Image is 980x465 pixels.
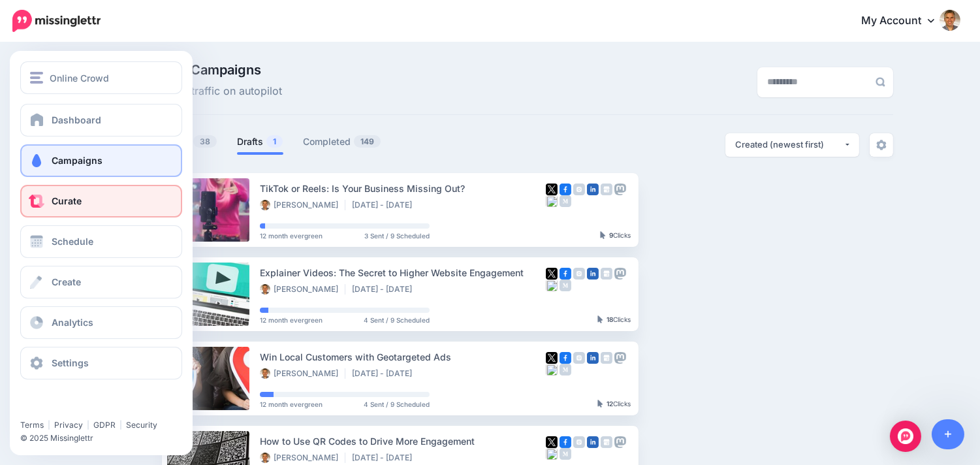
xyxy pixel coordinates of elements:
[546,352,558,364] img: twitter-square.png
[725,133,859,157] button: Created (newest first)
[354,135,381,148] span: 149
[193,135,217,148] span: 38
[546,268,558,280] img: twitter-square.png
[162,83,282,100] span: Drive traffic on autopilot
[614,436,626,448] img: mastodon-grey-square.png
[546,184,558,195] img: twitter-square.png
[587,268,599,280] img: linkedin-square.png
[876,77,885,87] img: search-grey-6.png
[597,400,631,408] div: Clicks
[260,401,323,408] span: 12 month evergreen
[600,232,631,240] div: Clicks
[573,436,585,448] img: instagram-grey-square.png
[20,401,119,414] iframe: Twitter Follow Button
[560,448,571,460] img: medium-grey-square.png
[600,231,606,239] img: pointer-grey-darker.png
[52,236,93,247] span: Schedule
[20,432,190,445] li: © 2025 Missinglettr
[52,195,82,206] span: Curate
[560,268,571,280] img: facebook-square.png
[876,140,887,150] img: settings-grey.png
[48,420,50,430] span: |
[735,138,844,151] div: Created (newest first)
[12,10,101,32] img: Missinglettr
[260,368,345,379] li: [PERSON_NAME]
[303,134,381,150] a: Completed149
[601,352,612,364] img: google_business-grey-square.png
[848,5,960,37] a: My Account
[20,420,44,430] a: Terms
[352,368,419,379] li: [DATE] - [DATE]
[601,184,612,195] img: google_business-grey-square.png
[597,315,603,323] img: pointer-grey-darker.png
[126,420,157,430] a: Security
[260,453,345,463] li: [PERSON_NAME]
[30,72,43,84] img: menu.png
[54,420,83,430] a: Privacy
[587,352,599,364] img: linkedin-square.png
[52,155,103,166] span: Campaigns
[364,401,430,408] span: 4 Sent / 9 Scheduled
[573,184,585,195] img: instagram-grey-square.png
[573,352,585,364] img: instagram-grey-square.png
[546,448,558,460] img: bluesky-grey-square.png
[587,184,599,195] img: linkedin-square.png
[237,134,283,150] a: Drafts1
[119,420,122,430] span: |
[260,284,345,295] li: [PERSON_NAME]
[597,400,603,408] img: pointer-grey-darker.png
[260,181,546,196] div: TikTok or Reels: Is Your Business Missing Out?
[352,284,419,295] li: [DATE] - [DATE]
[560,184,571,195] img: facebook-square.png
[560,280,571,291] img: medium-grey-square.png
[20,225,182,258] a: Schedule
[597,316,631,324] div: Clicks
[260,265,546,280] div: Explainer Videos: The Secret to Higher Website Engagement
[587,436,599,448] img: linkedin-square.png
[560,436,571,448] img: facebook-square.png
[364,317,430,323] span: 4 Sent / 9 Scheduled
[260,349,546,364] div: Win Local Customers with Geotargeted Ads
[546,364,558,376] img: bluesky-grey-square.png
[609,231,613,239] b: 9
[607,315,613,323] b: 18
[260,232,323,239] span: 12 month evergreen
[614,268,626,280] img: mastodon-grey-square.png
[614,184,626,195] img: mastodon-grey-square.png
[560,195,571,207] img: medium-grey-square.png
[52,276,81,287] span: Create
[890,421,921,452] div: Open Intercom Messenger
[260,200,345,210] li: [PERSON_NAME]
[50,71,109,86] span: Online Crowd
[607,400,613,408] b: 12
[93,420,116,430] a: GDPR
[20,266,182,298] a: Create
[20,104,182,136] a: Dashboard
[260,317,323,323] span: 12 month evergreen
[20,185,182,217] a: Curate
[52,357,89,368] span: Settings
[20,144,182,177] a: Campaigns
[352,200,419,210] li: [DATE] - [DATE]
[546,195,558,207] img: bluesky-grey-square.png
[162,63,282,76] span: Drip Campaigns
[260,434,546,449] div: How to Use QR Codes to Drive More Engagement
[546,436,558,448] img: twitter-square.png
[87,420,89,430] span: |
[52,114,101,125] span: Dashboard
[560,352,571,364] img: facebook-square.png
[352,453,419,463] li: [DATE] - [DATE]
[52,317,93,328] span: Analytics
[546,280,558,291] img: bluesky-grey-square.png
[20,347,182,379] a: Settings
[601,436,612,448] img: google_business-grey-square.png
[573,268,585,280] img: instagram-grey-square.png
[266,135,283,148] span: 1
[560,364,571,376] img: medium-grey-square.png
[20,61,182,94] button: Online Crowd
[614,352,626,364] img: mastodon-grey-square.png
[364,232,430,239] span: 3 Sent / 9 Scheduled
[601,268,612,280] img: google_business-grey-square.png
[20,306,182,339] a: Analytics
